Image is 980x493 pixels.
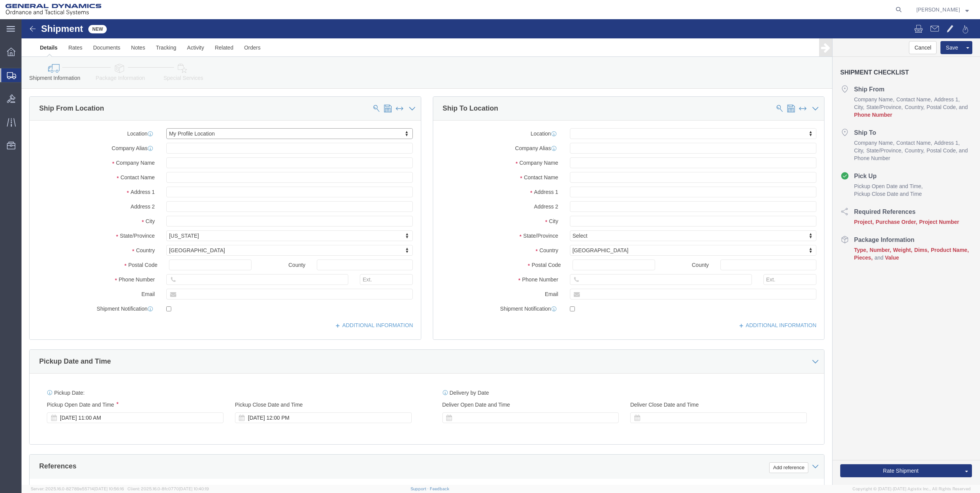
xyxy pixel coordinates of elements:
[179,486,209,491] span: [DATE] 10:40:19
[127,486,209,491] span: Client: 2025.16.0-8fc0770
[22,19,980,485] iframe: FS Legacy Container
[5,4,101,15] img: logo
[31,486,124,491] span: Server: 2025.16.0-82789e55714
[430,486,449,491] a: Feedback
[411,486,430,491] a: Support
[94,486,124,491] span: [DATE] 10:56:16
[853,486,971,492] span: Copyright © [DATE]-[DATE] Agistix Inc., All Rights Reserved
[916,5,960,14] span: Evan Weber
[916,5,969,14] button: [PERSON_NAME]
